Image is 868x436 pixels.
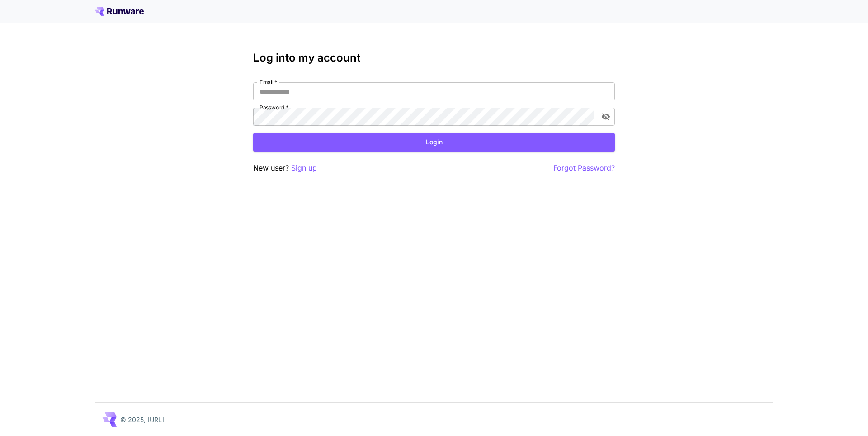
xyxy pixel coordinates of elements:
[253,133,615,152] button: Login
[259,104,288,111] label: Password
[120,415,164,424] p: © 2025, [URL]
[291,162,317,174] button: Sign up
[598,109,614,125] button: toggle password visibility
[253,52,615,64] h3: Log into my account
[553,162,615,174] button: Forgot Password?
[253,162,317,174] p: New user?
[259,78,277,86] label: Email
